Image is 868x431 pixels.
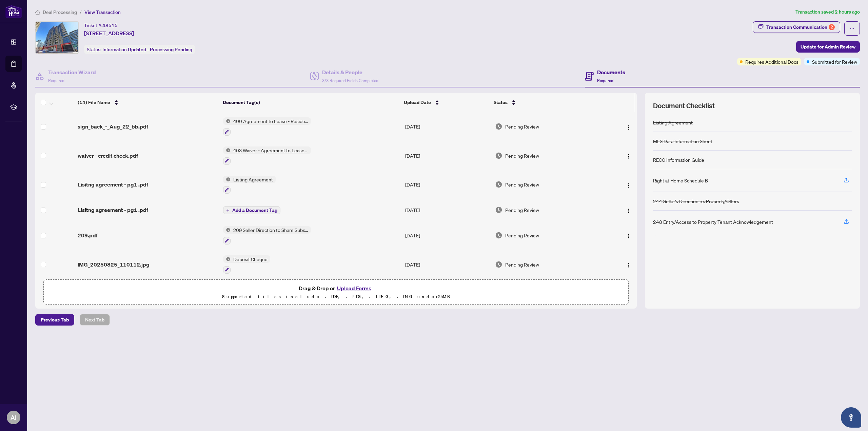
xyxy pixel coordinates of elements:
img: Document Status [495,181,502,188]
button: Add a Document Tag [223,205,280,214]
img: Document Status [495,261,502,268]
span: IMG_20250825_110112.jpg [78,260,150,269]
span: Required [597,78,613,83]
button: Logo [623,204,634,215]
img: Logo [626,208,631,214]
button: Logo [623,179,634,190]
img: Logo [626,262,631,268]
span: [STREET_ADDRESS] [84,29,134,37]
img: Logo [626,233,631,239]
button: Logo [623,259,634,270]
td: [DATE] [402,221,492,250]
h4: Details & People [322,68,378,76]
span: 209 Seller Direction to Share Substance of Offers [231,226,311,234]
span: Previous Tab [41,314,69,325]
span: 3/3 Required Fields Completed [322,78,378,83]
span: View Transaction [84,9,121,15]
span: Deposit Cheque [231,255,270,263]
th: Document Tag(s) [220,93,401,112]
img: Document Status [495,232,502,239]
span: Deal Processing [43,9,77,15]
span: Pending Review [505,232,539,239]
img: Document Status [495,152,502,159]
img: Document Status [495,123,502,130]
th: (14) File Name [75,93,220,112]
button: Status Icon400 Agreement to Lease - Residential [223,117,311,136]
article: Transaction saved 2 hours ago [795,8,860,16]
button: Next Tab [80,314,110,326]
div: Right at Home Schedule B [653,177,708,184]
button: Logo [623,150,634,161]
span: Required [48,78,64,83]
span: Information Updated - Processing Pending [102,46,192,53]
img: Status Icon [223,226,231,234]
span: Status [494,99,508,106]
span: Update for Admin Review [801,41,855,52]
div: RECO Information Guide [653,156,704,163]
p: Supported files include .PDF, .JPG, .JPEG, .PNG under 25 MB [48,293,624,301]
button: Transaction Communication2 [753,21,840,33]
span: Requires Additional Docs [745,58,798,65]
span: Pending Review [505,123,539,130]
span: sign_back_-_Aug_22_bb.pdf [78,122,148,131]
div: MLS Data Information Sheet [653,137,712,145]
span: (14) File Name [78,99,110,106]
button: Logo [623,121,634,132]
div: Ticket #: [84,21,118,29]
span: 48515 [102,22,118,28]
img: Status Icon [223,255,231,263]
span: Lisitng agreement - pg1 .pdf [78,206,148,214]
span: 400 Agreement to Lease - Residential [231,117,311,125]
span: AI [11,413,17,422]
span: Drag & Drop or [299,284,373,293]
button: Add a Document Tag [223,206,280,214]
div: 244 Seller’s Direction re: Property/Offers [653,197,739,205]
span: waiver - credit check.pdf [78,152,138,160]
span: 403 Waiver - Agreement to Lease - Residential [231,146,311,154]
span: Lisitng agreement - pg1 .pdf [78,180,148,189]
img: Logo [626,183,631,188]
div: Transaction Communication [766,22,835,33]
span: Upload Date [404,99,431,106]
img: Status Icon [223,176,231,183]
span: plus [226,209,230,212]
button: Status IconDeposit Cheque [223,255,270,274]
td: [DATE] [402,250,492,279]
div: Listing Agreement [653,119,693,126]
span: Pending Review [505,261,539,268]
img: IMG-C12339154_1.jpg [36,22,78,54]
button: Previous Tab [35,314,74,326]
th: Status [491,93,603,112]
th: Upload Date [401,93,491,112]
span: Document Checklist [653,101,715,111]
img: Status Icon [223,146,231,154]
span: Submitted for Review [812,58,857,65]
div: 248 Entry/Access to Property Tenant Acknowledgement [653,218,773,226]
button: Status IconListing Agreement [223,176,276,194]
li: / [80,8,82,16]
img: logo [5,5,22,18]
td: [DATE] [402,112,492,141]
button: Upload Forms [335,284,373,293]
span: Listing Agreement [231,176,276,183]
img: Logo [626,154,631,159]
h4: Transaction Wizard [48,68,96,76]
button: Open asap [841,407,861,428]
span: Drag & Drop orUpload FormsSupported files include .PDF, .JPG, .JPEG, .PNG under25MB [44,280,628,305]
h4: Documents [597,68,625,76]
button: Logo [623,230,634,241]
td: [DATE] [402,199,492,221]
span: Pending Review [505,152,539,159]
button: Status Icon209 Seller Direction to Share Substance of Offers [223,226,311,244]
span: Pending Review [505,181,539,188]
div: 2 [829,24,835,30]
button: Update for Admin Review [796,41,860,53]
span: Pending Review [505,206,539,214]
img: Document Status [495,206,502,214]
span: home [35,10,40,15]
img: Logo [626,125,631,130]
span: ellipsis [850,26,854,31]
button: Status Icon403 Waiver - Agreement to Lease - Residential [223,146,311,165]
span: Add a Document Tag [232,208,277,213]
td: [DATE] [402,141,492,170]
